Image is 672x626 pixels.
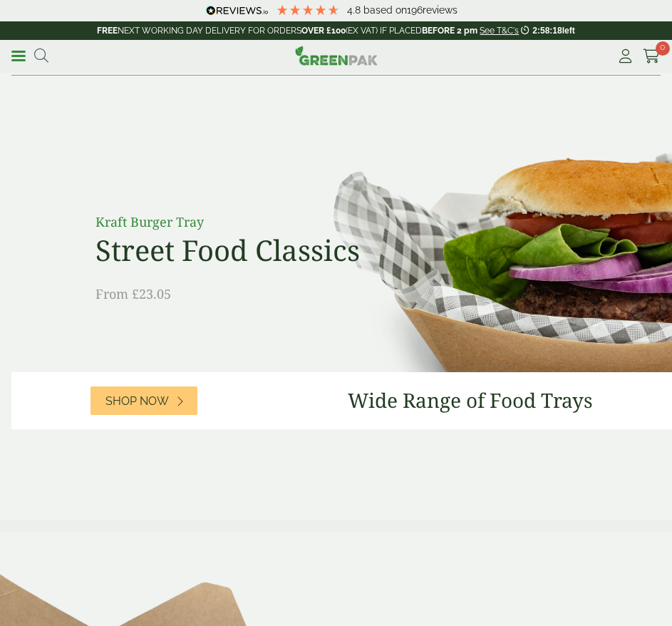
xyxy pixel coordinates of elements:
h2: Street Food Classics [95,233,416,267]
h3: Wide Range of Food Trays [348,389,593,413]
div: 4.79 Stars [276,4,340,16]
span: 2:58:18 [532,26,562,36]
strong: BEFORE 2 pm [422,26,477,36]
span: 0 [656,41,670,56]
strong: FREE [97,26,118,36]
img: REVIEWS.io [206,6,268,16]
span: left [562,26,575,36]
a: Shop Now [91,386,197,415]
a: 0 [643,46,661,67]
strong: OVER £100 [301,26,346,36]
span: Based on [363,4,407,16]
i: Cart [643,49,661,63]
p: Kraft Burger Tray [95,212,416,232]
i: My Account [616,49,634,63]
span: From £23.05 [95,285,171,302]
span: 196 [407,4,423,16]
span: Shop Now [105,394,169,408]
span: 4.8 [347,4,363,16]
img: GreenPak Supplies [295,46,378,66]
a: See T&C's [480,26,519,36]
span: reviews [423,4,458,16]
